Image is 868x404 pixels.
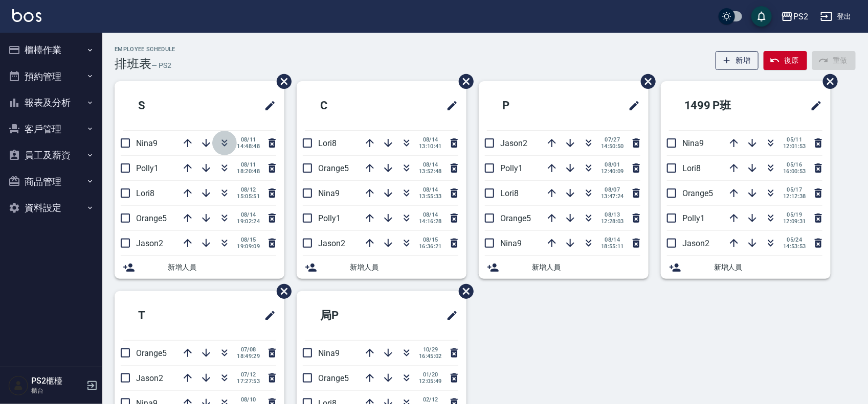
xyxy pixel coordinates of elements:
span: 08/01 [601,161,624,168]
span: 08/14 [419,136,442,143]
span: 07/27 [601,136,624,143]
span: Polly1 [136,163,159,173]
span: 08/14 [419,211,442,218]
span: 刪除班表 [451,66,475,97]
h2: 局P [305,297,397,334]
span: 05/19 [783,211,806,218]
span: 14:48:48 [237,143,260,150]
span: Lori8 [682,163,701,173]
span: Lori8 [500,188,519,198]
span: 12:01:53 [783,143,806,150]
button: 資料設定 [4,195,98,221]
span: 19:02:24 [237,218,260,225]
span: Orange5 [682,188,713,198]
h5: PS2櫃檯 [31,376,83,386]
span: 13:10:41 [419,143,442,150]
span: 08/14 [419,161,442,168]
span: Jason2 [136,373,163,383]
span: 12:09:31 [783,218,806,225]
img: Logo [12,9,41,22]
h2: P [487,87,573,124]
div: 新增人員 [479,256,649,279]
span: 10/29 [419,346,442,353]
span: 14:53:53 [783,243,806,250]
h2: Employee Schedule [115,46,175,53]
button: 櫃檯作業 [4,37,98,63]
span: 修改班表的標題 [440,93,458,118]
button: save [751,6,772,27]
span: 08/10 [237,396,260,403]
div: 新增人員 [661,256,831,279]
span: 15:05:51 [237,193,260,200]
span: Polly1 [682,213,705,223]
span: 修改班表的標題 [440,303,458,328]
span: 16:36:21 [419,243,442,250]
h2: C [305,87,391,124]
button: 報表及分析 [4,89,98,116]
span: Jason2 [136,239,163,248]
h2: S [123,87,209,124]
span: 新增人員 [168,262,276,273]
span: Lori8 [136,188,154,198]
span: 08/12 [237,186,260,193]
span: 12:12:38 [783,193,806,200]
span: Polly1 [500,163,523,173]
span: Orange5 [136,348,167,358]
span: 12:28:03 [601,218,624,225]
span: 18:55:11 [601,243,624,250]
h2: 1499 P班 [669,87,775,124]
span: 08/14 [419,186,442,193]
button: 預約管理 [4,63,98,90]
span: 刪除班表 [269,276,293,306]
span: Nina9 [682,138,704,148]
h6: — PS2 [151,60,171,71]
p: 櫃台 [31,386,83,395]
span: 19:09:09 [237,243,260,250]
span: 14:50:50 [601,143,624,150]
span: Orange5 [318,163,349,173]
button: 商品管理 [4,169,98,195]
span: Lori8 [318,138,337,148]
span: 05/11 [783,136,806,143]
h2: T [123,297,209,334]
span: 08/13 [601,211,624,218]
span: 16:45:02 [419,353,442,360]
span: 刪除班表 [815,66,839,97]
span: 新增人員 [714,262,822,273]
span: 新增人員 [532,262,640,273]
div: PS2 [793,10,808,23]
span: Jason2 [318,239,345,248]
span: Nina9 [500,239,522,248]
span: 01/20 [419,371,442,378]
span: 修改班表的標題 [622,93,640,118]
span: Jason2 [500,138,527,148]
button: 新增 [716,51,759,70]
span: 08/07 [601,186,624,193]
span: 刪除班表 [633,66,657,97]
span: 刪除班表 [451,276,475,306]
span: 08/15 [237,236,260,243]
span: 08/11 [237,136,260,143]
button: 登出 [816,7,856,26]
button: 復原 [764,51,807,70]
span: 12:05:49 [419,378,442,385]
span: Orange5 [136,213,167,223]
button: 客戶管理 [4,116,98,142]
span: Polly1 [318,213,341,223]
span: 02/12 [419,396,442,403]
span: 刪除班表 [269,66,293,97]
span: Nina9 [318,188,340,198]
span: Nina9 [136,138,158,148]
span: 08/15 [419,236,442,243]
span: 新增人員 [350,262,458,273]
span: 13:47:24 [601,193,624,200]
span: 08/11 [237,161,260,168]
div: 新增人員 [115,256,284,279]
span: 修改班表的標題 [258,93,276,118]
span: Orange5 [500,213,531,223]
span: 05/17 [783,186,806,193]
span: 修改班表的標題 [804,93,822,118]
img: Person [8,375,29,396]
span: 14:16:28 [419,218,442,225]
span: Orange5 [318,373,349,383]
